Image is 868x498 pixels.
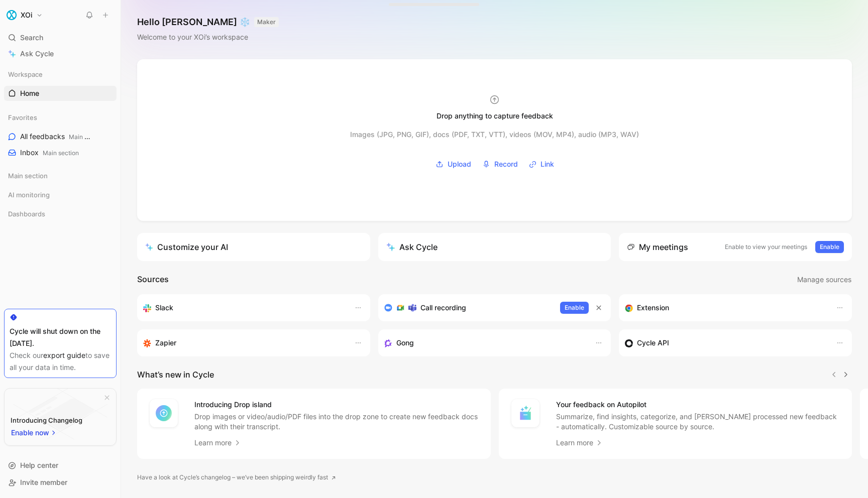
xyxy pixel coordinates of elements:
span: All feedbacks [20,132,93,142]
div: Images (JPG, PNG, GIF), docs (PDF, TXT, VTT), videos (MOV, MP4), audio (MP3, WAV) [350,129,639,141]
span: Enable [565,303,584,313]
div: AI monitoring [4,187,117,202]
div: Drop anything to capture feedback [437,110,553,122]
span: Search [20,32,43,44]
div: Introducing Changelog [11,414,82,426]
a: Customize your AI [137,233,370,261]
span: Link [540,158,554,170]
span: Enable [820,242,839,252]
a: Learn more [556,437,603,449]
div: Welcome to your XOi’s workspace [137,31,279,43]
span: Dashboards [8,209,45,219]
div: Record & transcribe meetings from Zoom, Meet & Teams. [384,302,553,314]
button: Ask Cycle [378,233,611,261]
div: Sync your customers, send feedback and get updates in Slack [143,302,344,314]
span: Help center [20,461,58,469]
h4: Your feedback on Autopilot [556,399,840,411]
h3: Call recording [420,302,466,314]
h3: Extension [637,302,669,314]
span: Main section [8,171,48,181]
div: Customize your AI [145,241,228,253]
h1: Hello [PERSON_NAME] ❄️ [137,16,279,28]
span: AI monitoring [8,190,50,200]
div: Help center [4,458,117,473]
span: Workspace [8,69,43,79]
span: Enable now [11,427,50,439]
div: Dashboards [4,206,117,221]
button: MAKER [254,17,279,27]
div: Capture feedback from thousands of sources with Zapier (survey results, recordings, sheets, etc). [143,337,344,349]
button: XOiXOi [4,8,45,22]
div: Cycle will shut down on the [DATE]. [10,325,111,349]
p: Summarize, find insights, categorize, and [PERSON_NAME] processed new feedback - automatically. C... [556,412,840,432]
div: Main section [4,168,117,186]
a: Learn more [194,437,242,449]
h2: Sources [137,273,169,286]
h3: Zapier [155,337,176,349]
span: Home [20,88,39,98]
a: Have a look at Cycle’s changelog – we’ve been shipping weirdly fast [137,472,336,482]
h1: XOi [21,11,32,20]
div: Capture feedback from your incoming calls [384,337,585,349]
img: XOi [7,10,17,20]
a: Home [4,86,117,101]
span: Invite member [20,478,67,486]
button: Upload [432,157,475,172]
button: Record [479,157,521,172]
div: Search [4,30,117,45]
a: Ask Cycle [4,46,117,61]
span: Main section [69,133,105,141]
div: Workspace [4,67,117,82]
p: Drop images or video/audio/PDF files into the drop zone to create new feedback docs along with th... [194,412,479,432]
button: Enable [560,302,589,314]
span: Main section [43,149,79,157]
h3: Gong [396,337,414,349]
span: Record [494,158,518,170]
h2: What’s new in Cycle [137,368,214,381]
div: Favorites [4,110,117,125]
div: Capture feedback from anywhere on the web [625,302,826,314]
div: Ask Cycle [386,241,438,253]
button: Link [525,157,558,172]
span: Favorites [8,112,37,122]
div: Dashboards [4,206,117,224]
h3: Slack [155,302,173,314]
span: Upload [448,158,471,170]
button: Enable now [11,426,58,439]
div: Check our to save all your data in time. [10,349,111,374]
p: Enable to view your meetings [725,242,807,252]
div: Invite member [4,475,117,490]
a: All feedbacksMain section [4,129,117,144]
span: Manage sources [797,274,851,286]
span: Ask Cycle [20,48,54,60]
h3: Cycle API [637,337,669,349]
button: Enable [815,241,844,253]
div: My meetings [627,241,688,253]
div: Main section [4,168,117,183]
button: Manage sources [797,273,852,286]
h4: Introducing Drop island [194,399,479,411]
a: export guide [43,351,85,359]
div: Sync customers & send feedback from custom sources. Get inspired by our favorite use case [625,337,826,349]
span: Inbox [20,148,79,158]
a: InboxMain section [4,145,117,160]
div: AI monitoring [4,187,117,205]
img: bg-BLZuj68n.svg [13,389,107,440]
